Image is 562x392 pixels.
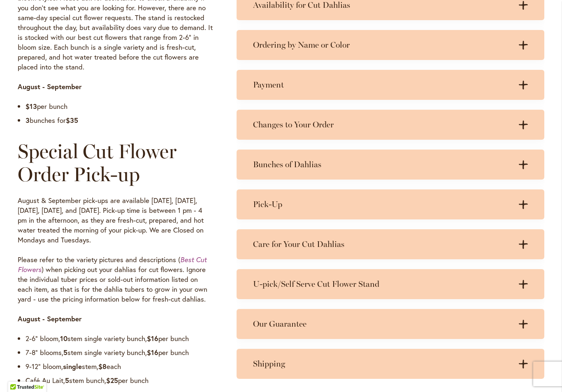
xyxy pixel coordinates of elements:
[18,314,82,323] strong: August - September
[18,82,82,91] strong: August - September
[26,115,30,125] strong: 3
[66,115,78,125] strong: $35
[237,70,544,100] summary: Payment
[237,189,544,219] summary: Pick-Up
[147,348,158,357] strong: $16
[253,120,511,130] h3: Changes to Your Order
[26,101,37,111] strong: $13
[237,229,544,259] summary: Care for Your Cut Dahlias
[253,239,511,249] h3: Care for Your Cut Dahlias
[253,279,511,289] h3: U-pick/Self Serve Cut Flower Stand
[98,362,107,371] strong: $8
[147,334,158,343] strong: $16
[253,319,511,329] h3: Our Guarantee
[63,348,67,357] strong: 5
[237,349,544,379] summary: Shipping
[18,255,207,274] a: Best Cut Flowers
[237,269,544,299] summary: U-pick/Self Serve Cut Flower Stand
[237,110,544,140] summary: Changes to Your Order
[253,199,511,210] h3: Pick-Up
[253,159,511,170] h3: Bunches of Dahlias
[26,101,213,111] li: per bunch
[26,334,213,344] li: 2-6” bloom, stem single variety bunch, per bunch
[18,196,213,245] p: August & September pick-ups are available [DATE], [DATE], [DATE], [DATE], and [DATE]. Pick-up tim...
[26,362,213,371] li: 9-12” bloom, stem, each
[237,309,544,339] summary: Our Guarantee
[60,334,67,343] strong: 10
[237,150,544,180] summary: Bunches of Dahlias
[18,140,213,186] h2: Special Cut Flower Order Pick-up
[63,362,82,371] strong: single
[26,115,213,125] li: bunches for
[253,80,511,90] h3: Payment
[26,348,213,357] li: 7-8” blooms, stem single variety bunch, per bunch
[253,359,511,369] h3: Shipping
[18,255,213,304] p: Please refer to the variety pictures and descriptions ( ) when picking out your dahlias for cut f...
[253,40,511,50] h3: Ordering by Name or Color
[237,30,544,60] summary: Ordering by Name or Color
